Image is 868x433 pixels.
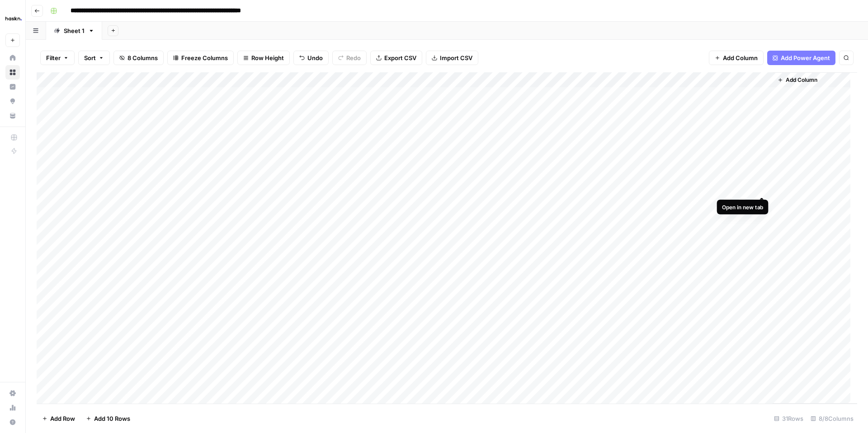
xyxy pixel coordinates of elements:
span: Export CSV [384,53,416,62]
span: Add Power Agent [781,53,830,62]
button: Workspace: Haskn [5,7,20,30]
button: 8 Columns [113,51,164,65]
span: Add Column [723,53,758,62]
button: Add Row [37,411,80,426]
button: Import CSV [426,51,478,65]
div: Open in new tab [722,203,764,211]
button: Row Height [237,51,290,65]
a: Sheet 1 [46,22,102,40]
span: 8 Columns [127,53,158,62]
a: Settings [5,386,20,400]
a: Home [5,51,20,65]
span: Filter [46,53,61,62]
button: Undo [293,51,329,65]
a: Usage [5,400,20,415]
span: Undo [307,53,323,62]
a: Browse [5,65,20,80]
span: Import CSV [440,53,472,62]
div: 31 Rows [770,411,807,426]
button: Filter [40,51,75,65]
button: Help + Support [5,415,20,429]
a: Opportunities [5,94,20,108]
span: Redo [346,53,361,62]
span: Row Height [251,53,284,62]
img: Haskn Logo [5,10,22,27]
span: Add 10 Rows [94,414,130,423]
div: Sheet 1 [64,26,85,35]
button: Add 10 Rows [80,411,136,426]
span: Add Row [50,414,75,423]
a: Your Data [5,108,20,123]
button: Redo [332,51,367,65]
button: Export CSV [370,51,422,65]
button: Add Column [709,51,764,65]
button: Add Column [774,74,821,86]
a: Insights [5,80,20,94]
span: Add Column [786,76,817,84]
div: 8/8 Columns [807,411,857,426]
button: Freeze Columns [167,51,234,65]
span: Sort [84,53,96,62]
button: Add Power Agent [767,51,835,65]
button: Sort [78,51,110,65]
span: Freeze Columns [181,53,228,62]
